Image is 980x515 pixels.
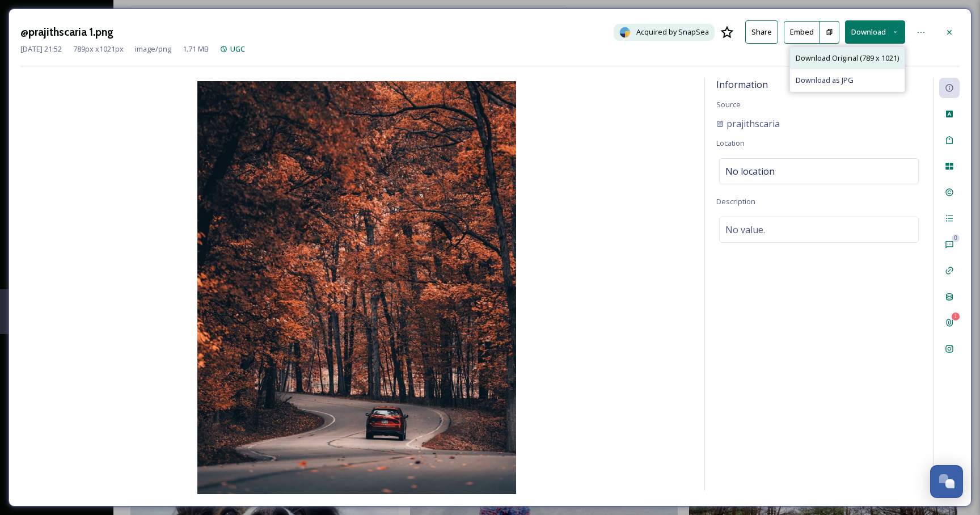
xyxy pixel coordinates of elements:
button: Download [845,20,905,44]
span: 789 px x 1021 px [73,44,124,54]
span: image/png [135,44,171,54]
span: Source [716,99,741,109]
div: 0 [952,234,960,242]
h3: @prajithscaria 1.png [20,24,113,40]
img: %40prajithscaria%201.png [20,81,693,494]
span: [DATE] 21:52 [20,44,62,54]
span: Information [716,78,768,91]
button: Open Chat [930,465,963,498]
span: Download Original (789 x 1021) [796,53,899,64]
a: prajithscaria [716,117,780,130]
span: Download as JPG [796,75,854,86]
span: Location [716,138,745,148]
span: Acquired by SnapSea [636,27,709,37]
span: No location [725,164,775,178]
span: 1.71 MB [183,44,209,54]
img: snapsea-logo.png [619,27,631,38]
button: Share [745,20,778,44]
div: 1 [952,313,960,320]
span: UGC [230,44,245,54]
span: prajithscaria [726,117,780,130]
button: Embed [784,21,820,44]
span: Description [716,196,755,206]
span: No value. [725,223,765,237]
